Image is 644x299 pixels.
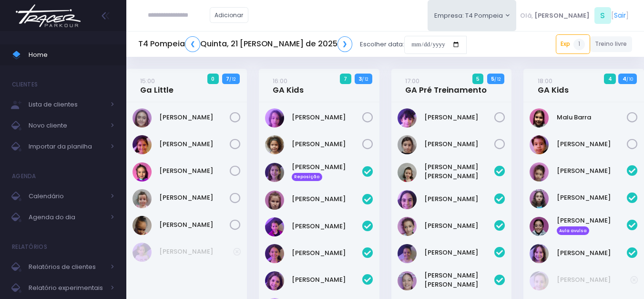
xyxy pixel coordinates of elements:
[207,74,219,84] span: 0
[292,173,322,182] span: Reposição
[538,76,552,85] small: 18:00
[29,140,105,153] span: Importar da planilha
[520,11,533,21] span: Olá,
[265,217,284,236] img: Diana Rosa Oliveira
[530,244,549,263] img: Melissa Gouveia
[472,74,484,84] span: 5
[491,75,494,83] strong: 5
[557,139,627,149] a: [PERSON_NAME]
[133,243,152,262] img: Alice Mattos
[12,75,38,94] h4: Clientes
[159,220,230,230] a: [PERSON_NAME]
[557,275,631,285] a: [PERSON_NAME]
[530,217,549,236] img: Lorena Henrique
[29,282,105,294] span: Relatório experimentais
[358,75,362,83] strong: 3
[424,162,495,181] a: [PERSON_NAME] [PERSON_NAME]
[210,7,249,23] a: Adicionar
[133,216,152,235] img: Sophia Crispi Marques dos Santos
[590,36,633,52] a: Treino livre
[530,271,549,290] img: Rafaella Westphalen Porto Ravasi
[424,139,495,149] a: [PERSON_NAME]
[494,76,501,82] small: / 12
[398,108,417,128] img: Isabela dela plata souza
[138,36,352,52] h5: T4 Pompeia Quinta, 21 [PERSON_NAME] de 2025
[138,33,467,55] div: Escolher data:
[557,113,627,122] a: Malu Barra
[226,75,229,83] strong: 7
[398,271,417,290] img: Maria Carolina Franze Oliveira
[265,244,284,263] img: Lara Souza
[292,222,362,231] a: [PERSON_NAME]
[292,162,362,182] a: [PERSON_NAME] Reposição
[292,194,362,204] a: [PERSON_NAME]
[29,119,105,132] span: Novo cliente
[557,226,590,235] span: Aula avulsa
[265,271,284,290] img: Laura Novaes Abud
[133,135,152,154] img: Helena Ongarato Amorim Silva
[424,271,495,289] a: [PERSON_NAME] [PERSON_NAME]
[273,76,287,85] small: 16:00
[556,34,590,53] a: Exp1
[133,108,152,128] img: Eloah Meneguim Tenorio
[530,162,549,182] img: Emilia Rodrigues
[29,261,105,273] span: Relatórios de clientes
[424,248,495,257] a: [PERSON_NAME]
[265,191,284,210] img: Antonia Landmann
[557,216,627,235] a: [PERSON_NAME] Aula avulsa
[604,74,616,84] span: 4
[534,11,590,21] span: [PERSON_NAME]
[29,49,114,61] span: Home
[12,167,36,186] h4: Agenda
[29,98,105,111] span: Lista de clientes
[133,162,152,182] img: Júlia Meneguim Merlo
[530,189,549,208] img: Filomena Caruso Grano
[12,237,47,256] h4: Relatórios
[140,76,155,85] small: 15:00
[159,193,230,203] a: [PERSON_NAME]
[185,36,200,52] a: ❮
[159,247,233,256] a: [PERSON_NAME]
[405,76,487,95] a: 17:00GA Pré Treinamento
[424,113,495,122] a: [PERSON_NAME]
[398,244,417,263] img: LIZ WHITAKER DE ALMEIDA BORGES
[398,217,417,236] img: Ivy Miki Miessa Guadanuci
[623,75,626,83] strong: 4
[159,139,230,149] a: [PERSON_NAME]
[159,166,230,176] a: [PERSON_NAME]
[29,211,105,224] span: Agenda do dia
[133,189,152,208] img: Mirella Figueiredo Rojas
[626,76,633,82] small: / 10
[530,108,549,128] img: Malu Barra Guirro
[265,163,284,182] img: Antonella Zappa Marques
[292,275,362,285] a: [PERSON_NAME]
[273,76,304,95] a: 16:00GA Kids
[573,39,585,50] span: 1
[424,194,495,204] a: [PERSON_NAME]
[398,135,417,154] img: Sarah Fernandes da Silva
[337,36,353,52] a: ❯
[362,76,368,82] small: / 12
[398,190,417,209] img: Antonella Rossi Paes Previtalli
[424,221,495,231] a: [PERSON_NAME]
[594,7,611,24] span: S
[292,248,362,258] a: [PERSON_NAME]
[405,76,419,85] small: 17:00
[516,5,632,26] div: [ ]
[229,76,235,82] small: / 12
[398,163,417,182] img: Ana carolina marucci
[29,190,105,203] span: Calendário
[159,113,230,122] a: [PERSON_NAME]
[265,135,284,154] img: Isabela Inocentini Pivovar
[557,193,627,203] a: [PERSON_NAME]
[614,11,626,21] a: Sair
[292,113,362,122] a: [PERSON_NAME]
[140,76,174,95] a: 15:00Ga Little
[538,76,569,95] a: 18:00GA Kids
[557,248,627,258] a: [PERSON_NAME]
[557,166,627,176] a: [PERSON_NAME]
[340,74,351,84] span: 7
[292,139,362,149] a: [PERSON_NAME]
[530,135,549,154] img: Yumi Muller
[265,108,284,128] img: Gabriela Jordão Natacci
